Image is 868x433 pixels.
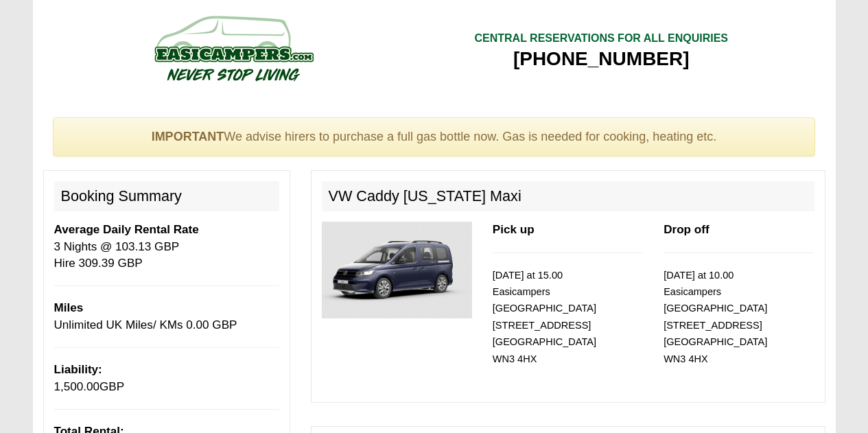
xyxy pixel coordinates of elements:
[493,223,535,236] b: Pick up
[152,130,224,143] strong: IMPORTANT
[54,300,279,333] p: Unlimited UK Miles/ KMs 0.00 GBP
[474,31,728,47] div: CENTRAL RESERVATIONS FOR ALL ENQUIRIES
[664,270,767,364] small: [DATE] at 10.00 Easicampers [GEOGRAPHIC_DATA] [STREET_ADDRESS] [GEOGRAPHIC_DATA] WN3 4HX
[493,270,596,364] small: [DATE] at 15.00 Easicampers [GEOGRAPHIC_DATA] [STREET_ADDRESS] [GEOGRAPHIC_DATA] WN3 4HX
[53,117,816,157] div: We advise hirers to purchase a full gas bottle now. Gas is needed for cooking, heating etc.
[322,181,814,211] h2: VW Caddy [US_STATE] Maxi
[54,181,279,211] h2: Booking Summary
[54,380,100,393] span: 1,500.00
[103,10,364,86] img: campers-checkout-logo.png
[664,223,709,236] b: Drop off
[322,222,472,318] img: 348.jpg
[474,47,728,71] div: [PHONE_NUMBER]
[54,222,279,272] p: 3 Nights @ 103.13 GBP Hire 309.39 GBP
[54,363,102,376] b: Liability:
[54,301,84,314] b: Miles
[54,362,279,395] p: GBP
[54,223,199,236] b: Average Daily Rental Rate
